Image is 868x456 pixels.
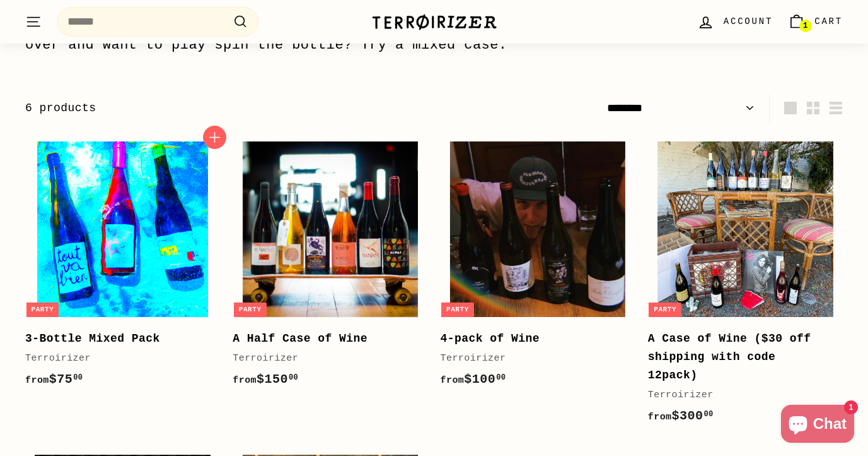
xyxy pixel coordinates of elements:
[25,375,49,386] span: from
[441,351,623,366] div: Terroirizer
[648,409,714,423] span: $300
[25,99,434,117] div: 6 products
[441,372,506,387] span: $100
[26,303,59,317] div: Party
[648,412,672,423] span: from
[25,132,220,403] a: Party 3-Bottle Mixed Pack Terroirizer
[780,3,850,40] a: Cart
[648,332,811,381] b: A Case of Wine ($30 off shipping with code 12pack)
[233,332,367,345] b: A Half Case of Wine
[441,132,635,403] a: Party 4-pack of Wine Terroirizer
[441,303,474,317] div: Party
[648,132,843,439] a: Party A Case of Wine ($30 off shipping with code 12pack) Terroirizer
[777,405,858,446] inbox-online-store-chat: Shopify online store chat
[73,373,83,382] sup: 00
[703,410,713,419] sup: 00
[690,3,780,40] a: Account
[803,21,807,30] span: 1
[25,372,83,387] span: $75
[233,351,415,366] div: Terroirizer
[649,303,681,317] div: Party
[441,332,540,345] b: 4-pack of Wine
[496,373,506,382] sup: 00
[724,15,773,28] span: Account
[233,375,257,386] span: from
[233,132,427,403] a: Party A Half Case of Wine Terroirizer
[234,303,267,317] div: Party
[25,332,160,345] b: 3-Bottle Mixed Pack
[25,351,207,366] div: Terroirizer
[441,375,465,386] span: from
[648,388,830,403] div: Terroirizer
[233,372,298,387] span: $150
[289,373,298,382] sup: 00
[814,15,843,28] span: Cart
